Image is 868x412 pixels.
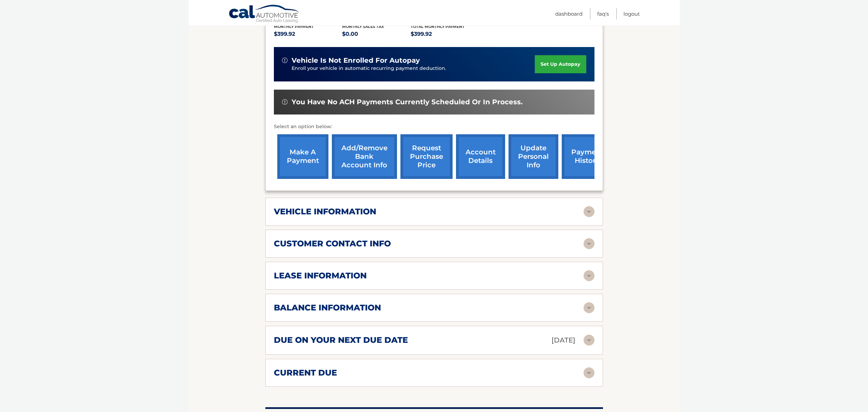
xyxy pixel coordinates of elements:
span: vehicle is not enrolled for autopay [292,56,420,65]
h2: due on your next due date [274,335,408,345]
a: request purchase price [400,134,453,179]
a: Add/Remove bank account info [332,134,397,179]
h2: lease information [274,271,367,281]
img: accordion-rest.svg [584,302,594,313]
img: alert-white.svg [282,58,288,63]
span: Monthly sales Tax [342,24,384,29]
a: set up autopay [535,55,586,73]
a: Logout [623,8,640,19]
p: $399.92 [411,29,479,39]
img: accordion-rest.svg [584,206,594,217]
img: accordion-rest.svg [584,367,594,378]
a: make a payment [277,134,328,179]
span: Total Monthly Payment [411,24,465,29]
h2: vehicle information [274,207,376,217]
a: account details [456,134,505,179]
a: update personal info [509,134,558,179]
p: Enroll your vehicle in automatic recurring payment deduction. [292,65,535,72]
h2: customer contact info [274,239,391,249]
a: Cal Automotive [229,4,300,24]
h2: balance information [274,303,381,313]
span: Monthly Payment [274,24,314,29]
p: $399.92 [274,29,342,39]
img: accordion-rest.svg [584,335,594,346]
img: accordion-rest.svg [584,270,594,281]
p: $0.00 [342,29,411,39]
a: FAQ's [597,8,609,19]
img: accordion-rest.svg [584,238,594,249]
p: Select an option below: [274,123,594,131]
img: alert-white.svg [282,99,288,105]
a: Dashboard [555,8,583,19]
span: You have no ACH payments currently scheduled or in process. [292,98,523,106]
p: [DATE] [551,334,575,346]
a: payment history [562,134,613,179]
h2: current due [274,368,337,378]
